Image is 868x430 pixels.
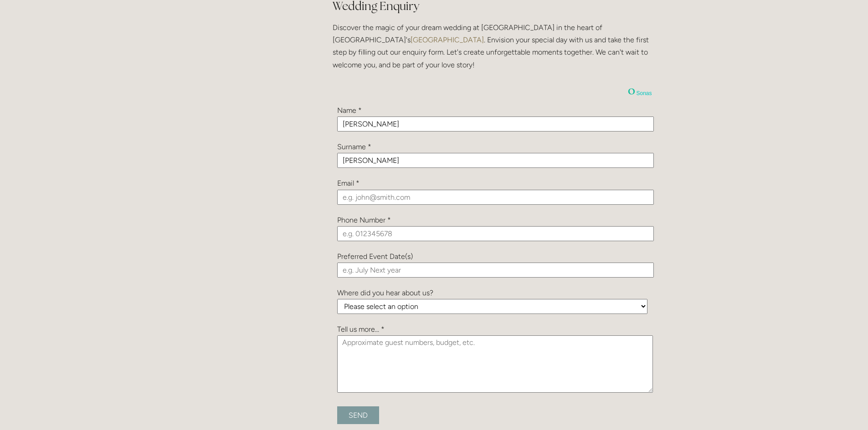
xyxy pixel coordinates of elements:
input: e.g John [337,116,654,132]
label: Preferred Event Date(s) [337,252,413,261]
label: Tell us more... * [337,325,385,334]
label: Name * [337,106,362,115]
label: Phone Number * [337,216,391,224]
input: e.g. 012345678 [337,226,654,241]
input: e.g Smith [337,153,654,168]
input: e.g. john@smith.com [337,190,654,205]
a: [GEOGRAPHIC_DATA] [411,35,484,44]
input: e.g. July Next year [337,263,654,278]
label: Email * [337,179,360,187]
label: Where did you hear about us? [337,288,433,297]
span: Sonas [636,90,652,96]
label: Surname * [337,142,371,151]
img: Sonas Logo [628,88,635,95]
input: Send [337,406,379,424]
p: Discover the magic of your dream wedding at [GEOGRAPHIC_DATA] in the heart of [GEOGRAPHIC_DATA]'s... [333,21,652,71]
